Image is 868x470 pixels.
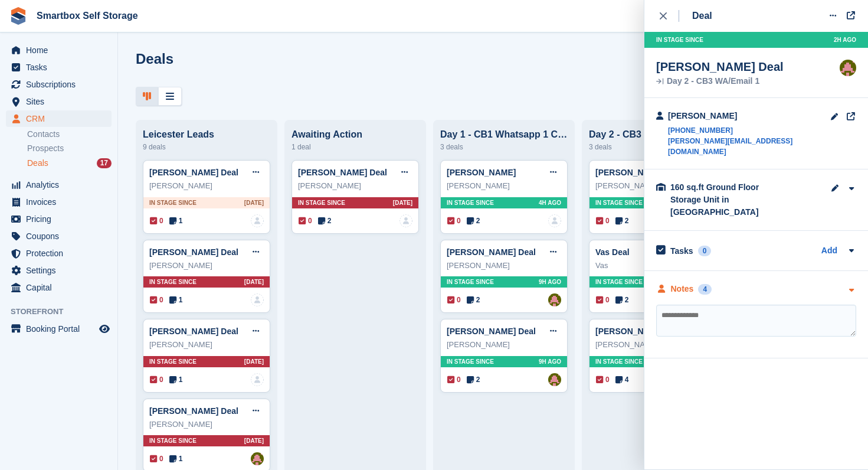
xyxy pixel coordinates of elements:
div: 9 deals [143,140,270,154]
a: menu [6,262,112,279]
div: [PERSON_NAME] [595,339,710,351]
span: Home [26,42,97,58]
a: [PERSON_NAME] [447,168,516,177]
span: Deals [27,158,48,169]
span: 2 [467,216,480,226]
a: Deals 17 [27,157,112,169]
div: Notes [671,283,694,295]
img: deal-assignee-blank [251,293,264,306]
span: 0 [447,374,461,385]
span: Capital [26,279,97,296]
span: 0 [150,374,163,385]
a: [PERSON_NAME] Deal [298,168,387,177]
span: [DATE] [244,436,264,445]
img: Alex Selenitsas [251,452,264,465]
img: deal-assignee-blank [548,214,561,227]
a: [PHONE_NUMBER] [668,125,830,136]
img: stora-icon-8386f47178a22dfd0bd8f6a31ec36ba5ce8667c1dd55bd0f319d3a0aa187defe.svg [9,7,27,25]
a: [PERSON_NAME] Deal [149,247,238,257]
span: In stage since [595,198,643,207]
div: 0 [698,246,712,256]
a: [PERSON_NAME][EMAIL_ADDRESS][DOMAIN_NAME] [668,136,830,157]
span: [DATE] [244,278,264,286]
span: 0 [596,295,610,305]
span: In stage since [447,278,494,286]
span: [DATE] [244,357,264,366]
span: 2 [318,216,332,226]
a: menu [6,93,112,110]
span: 0 [596,216,610,226]
div: 3 deals [440,140,568,154]
div: [PERSON_NAME] [668,110,830,122]
span: 1 [169,295,183,305]
a: Add [821,244,837,258]
div: 3 deals [589,140,716,154]
span: Booking Portal [26,321,97,337]
a: menu [6,177,112,193]
a: Vas Deal [595,247,630,257]
span: In stage since [595,278,643,286]
a: Contacts [27,129,112,140]
img: deal-assignee-blank [399,214,412,227]
span: 1 [169,216,183,226]
div: 4 [698,284,712,295]
div: 17 [97,158,112,168]
span: Settings [26,262,97,279]
a: [PERSON_NAME] Deal [149,406,238,416]
div: [PERSON_NAME] [149,419,264,430]
a: [PERSON_NAME] Deal [447,247,536,257]
span: 1 [169,374,183,385]
div: Day 2 - CB3 WA/Email 1 [589,129,716,140]
span: 9H AGO [539,357,561,366]
h2: Tasks [670,246,693,256]
span: Subscriptions [26,76,97,93]
img: Alex Selenitsas [840,60,856,76]
span: Storefront [11,306,117,318]
span: In stage since [298,198,345,207]
span: 2 [467,374,480,385]
div: [PERSON_NAME] Deal [656,60,784,74]
span: Sites [26,93,97,110]
div: [PERSON_NAME] [447,180,561,192]
a: Alex Selenitsas [548,373,561,386]
h1: Deals [136,51,173,67]
div: [PERSON_NAME] [595,180,710,192]
span: [DATE] [393,198,412,207]
a: menu [6,59,112,76]
a: [PERSON_NAME] Deal [149,168,238,177]
div: Day 1 - CB1 Whatsapp 1 CB2 [440,129,568,140]
span: Tasks [26,59,97,76]
div: 160 sq.ft Ground Floor Storage Unit in [GEOGRAPHIC_DATA] [670,181,788,218]
span: 0 [150,453,163,464]
span: Analytics [26,177,97,193]
a: Smartbox Self Storage [32,6,143,25]
span: 0 [447,216,461,226]
span: 0 [447,295,461,305]
a: menu [6,211,112,227]
span: 0 [150,216,163,226]
div: 1 deal [291,140,419,154]
a: menu [6,321,112,337]
a: [PERSON_NAME] Deal [149,327,238,336]
a: menu [6,228,112,244]
span: In stage since [595,357,643,366]
span: 9H AGO [539,278,561,286]
a: menu [6,279,112,296]
span: 0 [299,216,312,226]
span: Invoices [26,194,97,210]
div: [PERSON_NAME] [298,180,412,192]
span: In stage since [149,278,196,286]
div: Vas [595,260,710,272]
span: Coupons [26,228,97,244]
span: 2 [615,295,629,305]
div: [PERSON_NAME] [447,260,561,272]
img: deal-assignee-blank [251,214,264,227]
span: [DATE] [244,198,264,207]
span: Protection [26,245,97,262]
span: 4H AGO [539,198,561,207]
a: menu [6,76,112,93]
div: [PERSON_NAME] [149,180,264,192]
